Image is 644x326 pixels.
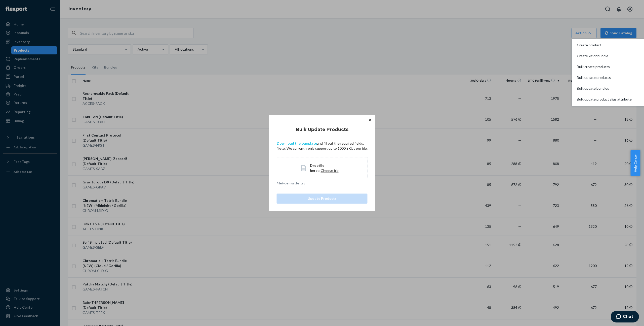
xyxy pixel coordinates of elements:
[277,194,368,204] button: Update Products
[310,163,324,173] span: Drop file here
[367,117,372,123] button: Close
[577,97,632,101] span: Bulk update product alias attribute
[577,54,632,58] span: Create kit or bundle
[277,141,368,151] p: and fill out the required fields. Note: We currently only support up to 1000 SKUs per file.
[577,43,632,47] span: Create product
[317,168,321,173] span: or
[577,87,632,90] span: Bulk update bundles
[577,76,632,79] span: Bulk update products
[577,65,632,69] span: Bulk create products
[277,126,368,133] h4: Bulk Update Products
[277,181,368,185] p: File type must be .csv
[321,168,339,173] span: Choose file
[277,141,317,145] a: Download the template
[12,4,22,8] span: Chat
